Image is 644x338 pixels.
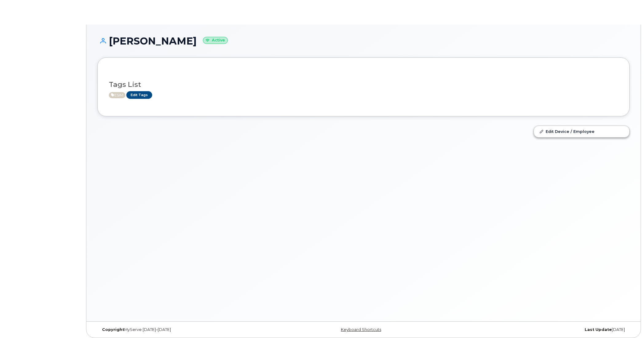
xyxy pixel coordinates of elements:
div: MyServe [DATE]–[DATE] [97,327,275,332]
a: Edit Device / Employee [534,126,629,137]
a: Keyboard Shortcuts [341,327,381,332]
strong: Copyright [102,327,124,332]
span: Active [109,92,125,98]
h1: [PERSON_NAME] [97,36,630,46]
strong: Last Update [585,327,612,332]
h3: Tags List [109,81,618,88]
small: Active [203,37,228,44]
a: Edit Tags [126,91,152,99]
div: [DATE] [452,327,630,332]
